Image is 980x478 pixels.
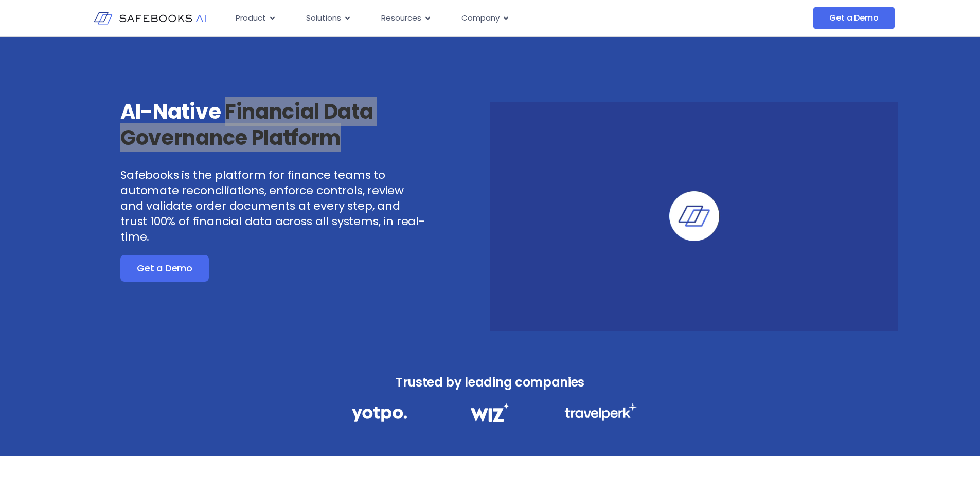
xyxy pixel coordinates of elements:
a: Get a Demo [120,255,209,282]
img: Financial Data Governance 2 [466,403,514,422]
img: Financial Data Governance 1 [352,403,407,425]
span: Get a Demo [829,13,878,23]
span: Company [461,12,500,24]
iframe: profile [4,15,161,94]
div: Menu Toggle [227,8,710,28]
h3: Trusted by leading companies [329,372,651,393]
span: Get a Demo [137,263,192,273]
p: Safebooks is the platform for finance teams to automate reconciliations, enforce controls, review... [120,168,426,245]
span: Resources [381,12,421,24]
span: Solutions [306,12,341,24]
h3: AI-Native Financial Data Governance Platform [120,99,426,151]
span: Product [236,12,266,24]
nav: Menu [227,8,710,28]
a: Get a Demo [813,7,895,29]
img: Financial Data Governance 3 [564,403,637,421]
